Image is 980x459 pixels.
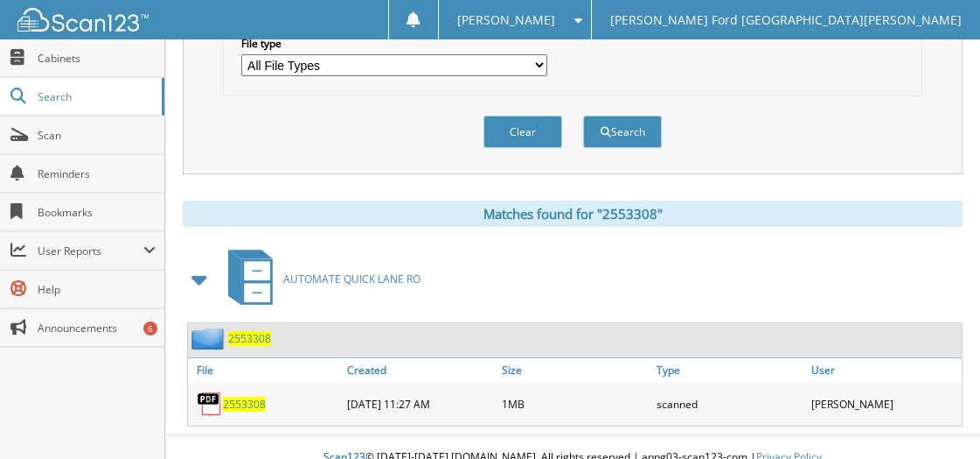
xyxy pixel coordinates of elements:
iframe: Chat Widget [893,375,980,459]
span: Search [38,89,153,104]
span: AUTOMATE QUICK LANE RO [283,272,420,286]
button: Search [583,116,662,148]
a: Created [343,358,497,382]
div: scanned [652,386,807,421]
div: Matches found for "2553308" [183,201,963,227]
img: scan123-logo-white.svg [17,8,149,32]
img: folder2.png [191,328,228,350]
span: Help [38,282,156,297]
span: Announcements [38,321,156,335]
a: Size [497,358,652,382]
div: [DATE] 11:27 AM [343,386,497,421]
span: Bookmarks [38,205,156,220]
a: 2553308 [228,331,271,346]
div: 6 [143,321,157,335]
a: Type [652,358,807,382]
label: File type [241,36,547,51]
div: 1MB [497,386,652,421]
img: PDF.png [197,391,223,417]
span: User Reports [38,244,143,258]
span: Scan [38,128,156,143]
span: [PERSON_NAME] [457,15,555,25]
span: Reminders [38,166,156,181]
span: Cabinets [38,51,156,66]
a: User [807,358,962,382]
a: AUTOMATE QUICK LANE RO [218,244,420,314]
button: Clear [483,116,562,148]
div: [PERSON_NAME] [807,386,962,421]
a: 2553308 [223,397,266,412]
a: File [188,358,343,382]
span: [PERSON_NAME] Ford [GEOGRAPHIC_DATA][PERSON_NAME] [610,15,962,25]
